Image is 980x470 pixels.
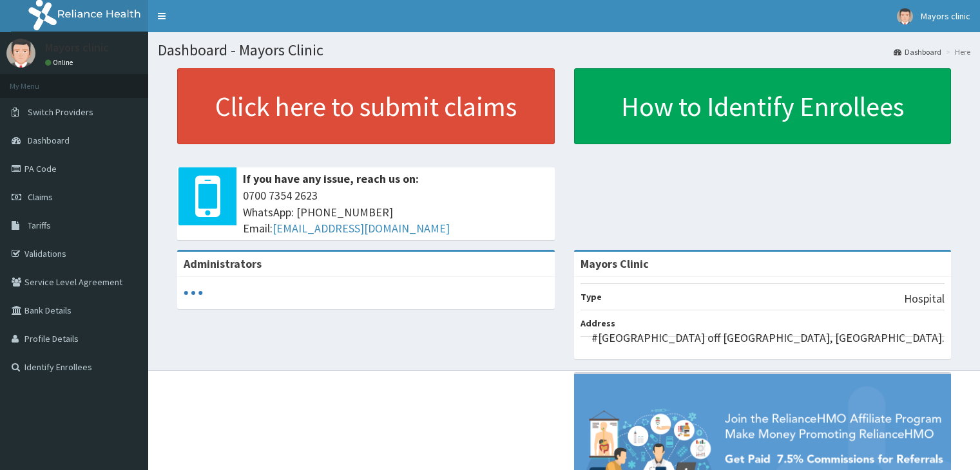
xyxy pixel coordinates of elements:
h1: Dashboard - Mayors Clinic [158,42,970,59]
span: 0700 7354 2623 WhatsApp: [PHONE_NUMBER] Email: [243,187,548,237]
b: Address [581,317,615,329]
a: How to Identify Enrollees [574,68,952,144]
a: Dashboard [894,46,941,57]
b: Type [581,291,602,303]
img: User Image [897,8,913,24]
li: Here [943,46,970,57]
p: Hospital [904,290,945,307]
a: Click here to submit claims [177,68,555,144]
span: Claims [28,191,53,203]
b: If you have any issue, reach us on: [243,171,419,186]
p: #[GEOGRAPHIC_DATA] off [GEOGRAPHIC_DATA], [GEOGRAPHIC_DATA]. [591,330,945,346]
img: User Image [6,39,35,68]
span: Switch Providers [28,106,93,118]
a: Online [45,58,76,67]
b: Administrators [184,256,262,271]
span: Tariffs [28,220,51,231]
svg: audio-loading [184,283,203,303]
strong: Mayors Clinic [581,256,649,271]
span: Dashboard [28,135,70,146]
a: [EMAIL_ADDRESS][DOMAIN_NAME] [273,221,450,236]
p: Mayors clinic [45,42,109,53]
span: Mayors clinic [921,10,970,22]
